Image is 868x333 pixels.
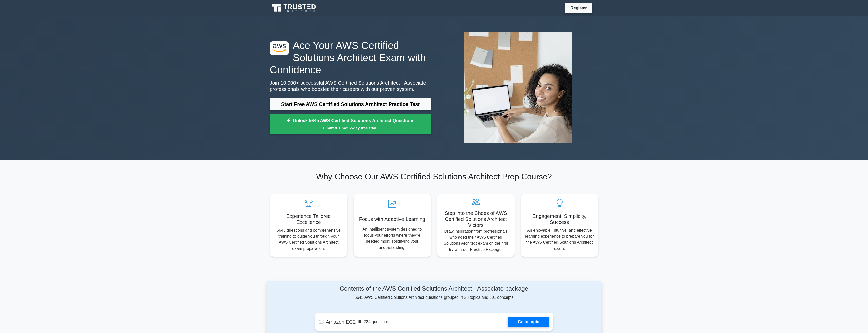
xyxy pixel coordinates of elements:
a: Register [567,5,590,11]
a: Go to topic [508,317,549,327]
p: Join 10,000+ successful AWS Certified Solutions Architect - Associate professionals who boosted t... [270,80,431,92]
h5: Engagement, Simplicity, Success [525,213,594,225]
h5: Experience Tailored Excellence [274,213,343,225]
div: 5645 AWS Certified Solutions Architect questions grouped in 28 topics and 301 concepts [315,285,553,301]
small: Limited Time: 7-day free trial! [276,125,425,131]
h5: Focus with Adaptive Learning [358,216,427,222]
h5: Step into the Shoes of AWS Certified Solutions Architect Victors [441,210,511,228]
p: An enjoyable, intuitive, and effective learning experience to prepare you for the AWS Certified S... [525,227,594,252]
p: An intelligent system designed to focus your efforts where they're needed most, solidifying your ... [358,226,427,251]
h4: Contents of the AWS Certified Solutions Architect - Associate package [315,285,553,292]
h2: Why Choose Our AWS Certified Solutions Architect Prep Course? [270,172,598,181]
a: Start Free AWS Certified Solutions Architect Practice Test [270,98,431,110]
p: 5645 questions and comprehensive training to guide you through your AWS Certified Solutions Archi... [274,227,343,252]
h1: Ace Your AWS Certified Solutions Architect Exam with Confidence [270,39,431,76]
a: Unlock 5645 AWS Certified Solutions Architect QuestionsLimited Time: 7-day free trial! [270,114,431,134]
p: Draw inspiration from professionals who aced their AWS Certified Solutions Architect exam on the ... [441,228,511,253]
